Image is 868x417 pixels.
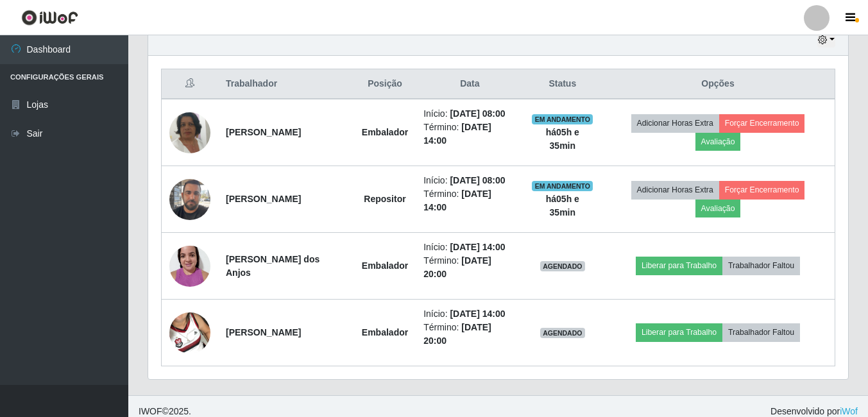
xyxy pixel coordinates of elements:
[546,194,579,217] strong: há 05 h e 35 min
[364,194,405,204] strong: Repositor
[840,406,858,416] a: iWof
[636,257,722,275] button: Liberar para Trabalho
[423,107,516,121] li: Início:
[423,254,516,281] li: Término:
[631,181,719,199] button: Adicionar Horas Extra
[226,254,319,278] strong: [PERSON_NAME] dos Anjos
[601,69,835,99] th: Opções
[169,239,210,293] img: 1737249386728.jpeg
[423,187,516,214] li: Término:
[362,260,408,271] strong: Embalador
[450,175,505,185] time: [DATE] 08:00
[423,321,516,348] li: Término:
[546,127,579,151] strong: há 05 h e 35 min
[362,127,408,137] strong: Embalador
[169,172,210,226] img: 1738426207114.jpeg
[524,69,601,99] th: Status
[169,296,210,370] img: 1744230818222.jpeg
[532,114,593,124] span: EM ANDAMENTO
[722,323,800,341] button: Trabalhador Faltou
[423,121,516,148] li: Término:
[540,328,585,338] span: AGENDADO
[226,127,301,137] strong: [PERSON_NAME]
[695,200,741,217] button: Avaliação
[719,181,805,199] button: Forçar Encerramento
[450,108,505,119] time: [DATE] 08:00
[423,174,516,187] li: Início:
[362,327,408,337] strong: Embalador
[423,241,516,254] li: Início:
[218,69,354,99] th: Trabalhador
[423,307,516,321] li: Início:
[532,181,593,191] span: EM ANDAMENTO
[226,194,301,204] strong: [PERSON_NAME]
[540,261,585,271] span: AGENDADO
[169,96,210,169] img: 1676496034794.jpeg
[636,323,722,341] button: Liberar para Trabalho
[139,406,162,416] span: IWOF
[226,327,301,337] strong: [PERSON_NAME]
[21,10,78,26] img: CoreUI Logo
[695,133,741,151] button: Avaliação
[354,69,416,99] th: Posição
[719,114,805,132] button: Forçar Encerramento
[722,257,800,275] button: Trabalhador Faltou
[450,309,505,319] time: [DATE] 14:00
[450,242,505,252] time: [DATE] 14:00
[631,114,719,132] button: Adicionar Horas Extra
[416,69,523,99] th: Data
